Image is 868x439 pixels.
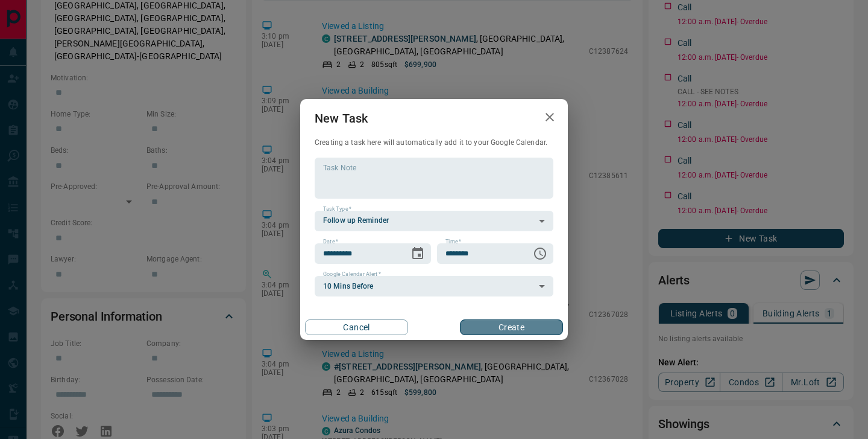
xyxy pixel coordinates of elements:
[315,276,553,296] div: 10 Mins Before
[305,319,408,335] button: Cancel
[323,271,381,278] label: Google Calendar Alert
[315,211,553,231] div: Follow up Reminder
[315,138,553,148] p: Creating a task here will automatically add it to your Google Calendar.
[445,238,461,246] label: Time
[460,319,563,335] button: Create
[406,242,430,266] button: Choose date, selected date is Sep 19, 2025
[323,238,338,246] label: Date
[300,99,382,138] h2: New Task
[323,205,351,213] label: Task Type
[528,242,552,266] button: Choose time, selected time is 6:00 AM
